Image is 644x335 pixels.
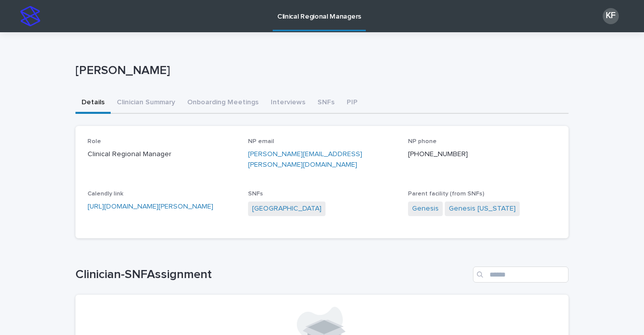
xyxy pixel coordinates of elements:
button: Clinician Summary [111,93,181,114]
button: PIP [341,93,364,114]
button: Details [75,93,111,114]
p: Clinical Regional Manager [88,149,236,160]
div: KF [603,8,619,24]
button: SNFs [311,93,341,114]
span: Role [88,139,101,145]
a: [PERSON_NAME][EMAIL_ADDRESS][PERSON_NAME][DOMAIN_NAME] [248,151,362,168]
span: Parent facility (from SNFs) [408,191,485,197]
a: [PHONE_NUMBER] [408,151,468,158]
img: stacker-logo-s-only.png [20,6,40,26]
a: [GEOGRAPHIC_DATA] [252,204,321,214]
h1: Clinician-SNFAssignment [75,267,469,282]
input: Search [473,266,569,283]
span: NP phone [408,139,437,145]
a: [URL][DOMAIN_NAME][PERSON_NAME] [88,203,213,210]
a: Genesis [412,204,439,214]
span: NP email [248,139,274,145]
span: SNFs [248,191,263,197]
span: Calendly link [88,191,123,197]
button: Interviews [265,93,311,114]
p: [PERSON_NAME] [75,63,565,78]
button: Onboarding Meetings [181,93,265,114]
a: Genesis [US_STATE] [449,204,516,214]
